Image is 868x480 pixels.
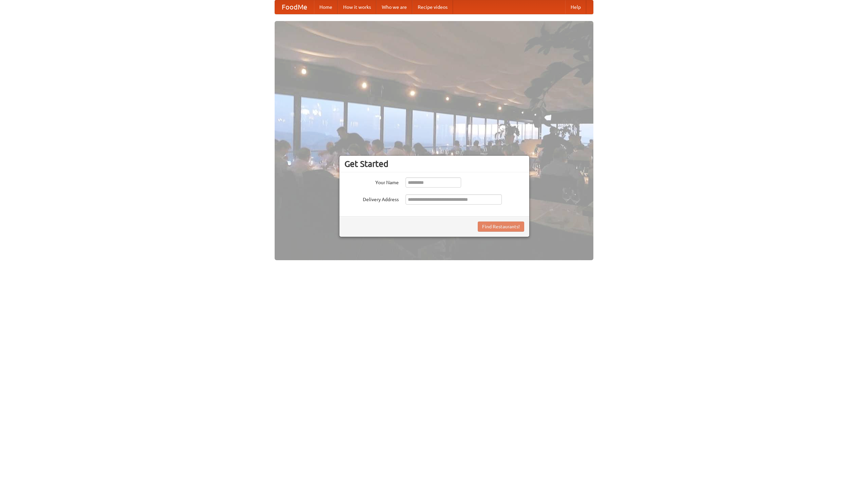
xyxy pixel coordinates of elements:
button: Find Restaurants! [478,222,524,232]
a: Home [314,0,338,14]
h3: Get Started [344,159,524,169]
label: Delivery Address [344,194,399,203]
a: Who we are [376,0,412,14]
label: Your Name [344,177,399,186]
a: FoodMe [275,0,314,14]
a: How it works [338,0,376,14]
a: Help [565,0,586,14]
a: Recipe videos [412,0,453,14]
